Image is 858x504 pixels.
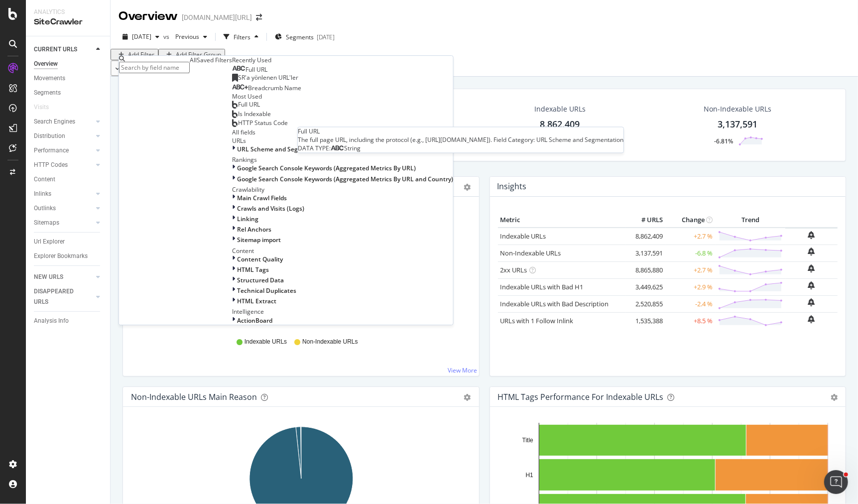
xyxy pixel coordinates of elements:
div: HTTP Codes [34,160,68,170]
a: Movements [34,73,103,84]
div: Filters [234,33,250,41]
button: [DATE] [119,29,163,45]
span: Linking [237,215,258,223]
a: Analysis Info [34,316,103,326]
div: The full page URL, including the protocol (e.g., [URL][DOMAIN_NAME]). Field Category: URL Scheme ... [298,136,623,144]
div: Search Engines [34,117,75,127]
a: Indexable URLs with Bad H1 [500,282,584,291]
th: # URLS [626,213,666,228]
a: Segments [34,88,103,98]
a: Content [34,174,103,185]
a: Indexable URLs with Bad Description [500,299,609,308]
a: URLs with 1 Follow Inlink [500,316,574,325]
div: DISAPPEARED URLS [34,286,84,307]
h4: Insights [497,180,527,193]
td: 2,520,855 [626,295,666,312]
span: Main Crawl Fields [237,194,287,202]
a: CURRENT URLS [34,44,93,55]
span: vs [163,32,171,41]
a: Visits [34,102,59,113]
div: 3,137,591 [718,118,758,131]
div: bell-plus [808,281,815,289]
div: Most Used [232,92,453,101]
a: DISAPPEARED URLS [34,286,93,307]
a: HTTP Codes [34,160,93,170]
div: Overview [119,8,178,25]
a: Indexable URLs [500,232,546,241]
div: Url Explorer [34,237,65,247]
td: +2.7 % [666,228,716,245]
div: Content [232,247,453,255]
td: +2.9 % [666,278,716,295]
th: Change [666,213,716,228]
span: URL Scheme and Segmentation [237,145,328,153]
text: H1 [525,472,533,479]
div: arrow-right-arrow-left [256,14,262,21]
div: Sitemaps [34,218,59,228]
div: Movements [34,73,65,84]
div: [DATE] [317,33,335,41]
td: 8,862,409 [626,228,666,245]
th: Metric [498,213,626,228]
input: Search by field name [119,62,190,73]
div: bell-plus [808,298,815,306]
a: NEW URLS [34,272,93,282]
td: +8.5 % [666,312,716,329]
span: Non-Indexable URLs [302,338,358,346]
div: Explorer Bookmarks [34,251,88,261]
span: Sitemap import [237,236,281,245]
span: Full URL [238,101,260,109]
div: Non-Indexable URLs Main Reason [131,392,257,402]
div: Analysis Info [34,316,69,326]
div: bell-plus [808,248,815,255]
div: HTML Tags Performance for Indexable URLs [498,392,664,402]
span: Google Search Console Keywords (Aggregated Metrics By URL) [237,164,416,173]
span: Crawls and Visits (Logs) [237,204,304,213]
div: Crawlability [232,185,453,194]
a: Distribution [34,131,93,141]
span: Technical Duplicates [237,286,296,295]
div: Recently Used [232,56,453,64]
a: Url Explorer [34,237,103,247]
span: Rel Anchors [237,225,271,234]
div: All fields [232,128,453,136]
a: 2xx URLs [500,265,527,274]
div: gear [464,184,471,191]
a: Performance [34,145,93,156]
span: Is Indexable [238,110,271,118]
a: Non-Indexable URLs [500,249,561,257]
div: Distribution [34,131,65,141]
span: HTTP Status Code [238,119,288,127]
div: Non-Indexable URLs [704,104,772,114]
div: Content [34,174,55,185]
td: -2.4 % [666,295,716,312]
td: 8,865,880 [626,261,666,278]
div: Full URL [298,127,623,135]
div: gear [831,394,838,401]
text: Title [522,437,533,444]
div: Inlinks [34,189,51,199]
button: Add Filter [111,49,158,60]
div: Outlinks [34,203,56,214]
div: NEW URLS [34,272,63,282]
td: +2.7 % [666,261,716,278]
span: Previous [171,32,199,41]
span: 2025 Aug. 29th [132,32,151,41]
div: URLs [232,136,453,145]
div: Overview [34,59,58,69]
div: bell-plus [808,315,815,323]
span: Breadcrumb Name [248,84,301,92]
div: Add Filter Group [176,50,221,59]
div: Analytics [34,8,102,16]
div: Add Filter [128,50,154,59]
a: Overview [34,59,103,69]
span: Indexable URLs [245,338,287,346]
div: Intelligence [232,307,453,316]
a: Explorer Bookmarks [34,251,103,261]
div: Indexable URLs [534,104,586,114]
td: 3,137,591 [626,245,666,261]
span: DATA TYPE: [298,144,331,153]
div: Performance [34,145,69,156]
span: Full URL [245,65,267,74]
div: SiteCrawler [34,16,102,28]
